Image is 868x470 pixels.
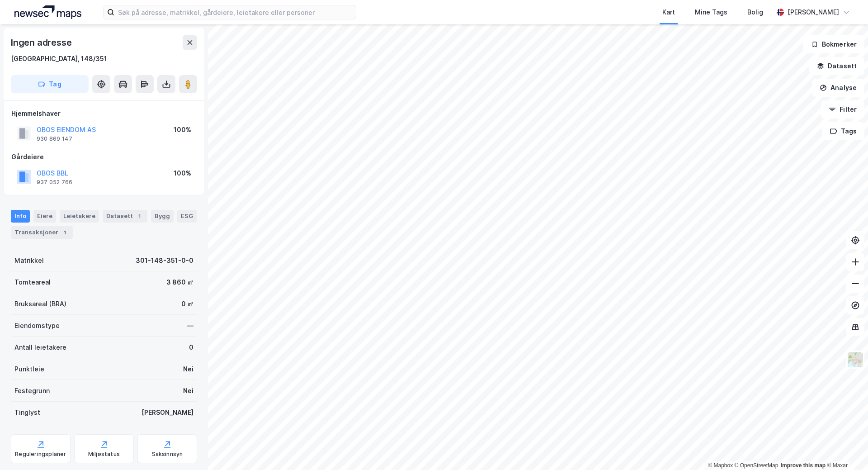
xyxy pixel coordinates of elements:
[60,210,99,223] div: Leietakere
[11,152,197,162] div: Gårdeiere
[708,462,733,469] a: Mapbox
[14,364,44,375] div: Punktleie
[60,228,69,237] div: 1
[809,57,864,75] button: Datasett
[14,299,66,309] div: Bruksareal (BRA)
[151,210,174,223] div: Bygg
[11,75,89,93] button: Tag
[177,210,197,223] div: ESG
[187,320,193,331] div: —
[33,210,56,223] div: Eiere
[14,277,51,288] div: Tomteareal
[11,35,73,50] div: Ingen adresse
[174,168,191,179] div: 100%
[821,100,864,119] button: Filter
[14,255,44,266] div: Matrikkel
[662,7,675,18] div: Kart
[847,351,864,368] img: Z
[183,364,193,375] div: Nei
[189,342,193,353] div: 0
[14,342,66,353] div: Antall leietakere
[803,35,864,53] button: Bokmerker
[11,226,73,239] div: Transaksjoner
[181,299,193,309] div: 0 ㎡
[788,7,839,18] div: [PERSON_NAME]
[88,451,120,458] div: Miljøstatus
[11,108,197,119] div: Hjemmelshaver
[812,79,864,97] button: Analyse
[37,135,72,142] div: 930 869 147
[152,451,183,458] div: Saksinnsyn
[11,210,30,223] div: Info
[695,7,727,18] div: Mine Tags
[11,53,107,64] div: [GEOGRAPHIC_DATA], 148/351
[735,462,778,469] a: OpenStreetMap
[174,124,191,135] div: 100%
[781,462,826,469] a: Improve this map
[14,407,40,418] div: Tinglyst
[823,427,868,470] div: Kontrollprogram for chat
[14,5,81,19] img: logo.a4113a55bc3d86da70a041830d287a7e.svg
[135,212,144,221] div: 1
[142,407,193,418] div: [PERSON_NAME]
[14,320,60,331] div: Eiendomstype
[166,277,193,288] div: 3 860 ㎡
[136,255,193,266] div: 301-148-351-0-0
[15,451,66,458] div: Reguleringsplaner
[823,427,868,470] iframe: Chat Widget
[37,179,72,186] div: 937 052 766
[747,7,763,18] div: Bolig
[14,385,50,396] div: Festegrunn
[183,385,193,396] div: Nei
[822,122,864,140] button: Tags
[103,210,147,223] div: Datasett
[114,5,356,19] input: Søk på adresse, matrikkel, gårdeiere, leietakere eller personer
